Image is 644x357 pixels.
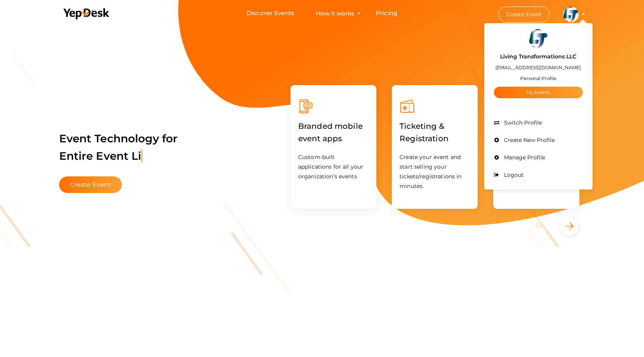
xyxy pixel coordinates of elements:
label: Branded mobile event apps [298,114,369,150]
a: Branded mobile event apps [298,135,369,143]
a: Ticketing & Registration [400,135,470,143]
label: Event Technology for [59,120,178,174]
label: [EMAIL_ADDRESS][DOMAIN_NAME] [495,63,581,72]
span: Manage Profile [502,154,545,161]
button: Previous [529,217,558,236]
span: Switch Profile [502,119,542,126]
img: CWBKKKEK_small.jpeg [529,29,548,48]
a: Pricing [376,6,397,20]
button: Create Event [59,176,122,193]
span: Create New Profile [502,137,555,143]
img: CWBKKKEK_small.jpeg [563,7,579,22]
small: Personal Profile [520,75,556,81]
label: Ticketing & Registration [400,114,470,150]
button: Create Event [498,7,550,22]
label: Living Transformations LLC [500,52,576,61]
span: Entire Event Li [59,149,142,162]
p: Custom-built applications for all your organization’s events [298,152,369,181]
a: Discover Events [247,6,294,20]
button: Next [560,217,579,236]
span: Logout [502,171,524,178]
button: How it works [314,6,357,20]
p: Create your event and start selling your tickets/registrations in minutes. [400,152,470,191]
a: My Events [494,87,583,98]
